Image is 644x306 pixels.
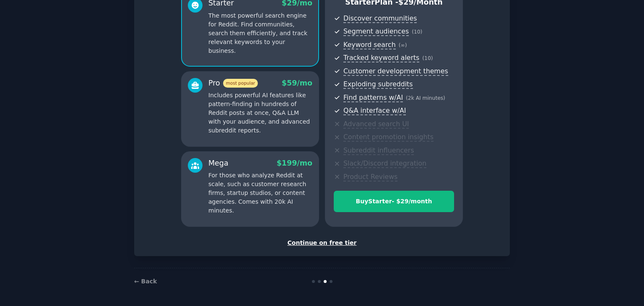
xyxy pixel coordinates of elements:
[134,278,157,285] a: ← Back
[343,67,448,76] span: Customer development themes
[343,27,409,36] span: Segment audiences
[334,191,454,212] button: BuyStarter- $29/month
[343,106,406,115] span: Q&A interface w/AI
[422,55,433,61] span: ( 10 )
[343,120,409,129] span: Advanced search UI
[406,95,445,101] span: ( 2k AI minutes )
[334,197,454,206] div: Buy Starter - $ 29 /month
[343,159,426,168] span: Slack/Discord integration
[208,11,312,55] p: The most powerful search engine for Reddit. Find communities, search them efficiently, and track ...
[343,80,413,89] span: Exploding subreddits
[399,42,407,48] span: ( ∞ )
[208,78,258,88] div: Pro
[343,14,417,23] span: Discover communities
[208,91,312,135] p: Includes powerful AI features like pattern-finding in hundreds of Reddit posts at once, Q&A LLM w...
[208,171,312,215] p: For those who analyze Reddit at scale, such as customer research firms, startup studios, or conte...
[412,29,422,35] span: ( 10 )
[343,93,403,102] span: Find patterns w/AI
[343,133,434,142] span: Content promotion insights
[223,79,258,88] span: most popular
[343,146,414,155] span: Subreddit influencers
[277,159,312,167] span: $ 199 /mo
[343,41,396,49] span: Keyword search
[343,173,397,182] span: Product Reviews
[208,158,229,169] div: Mega
[143,239,501,247] div: Continue on free tier
[343,54,419,62] span: Tracked keyword alerts
[282,79,312,87] span: $ 59 /mo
